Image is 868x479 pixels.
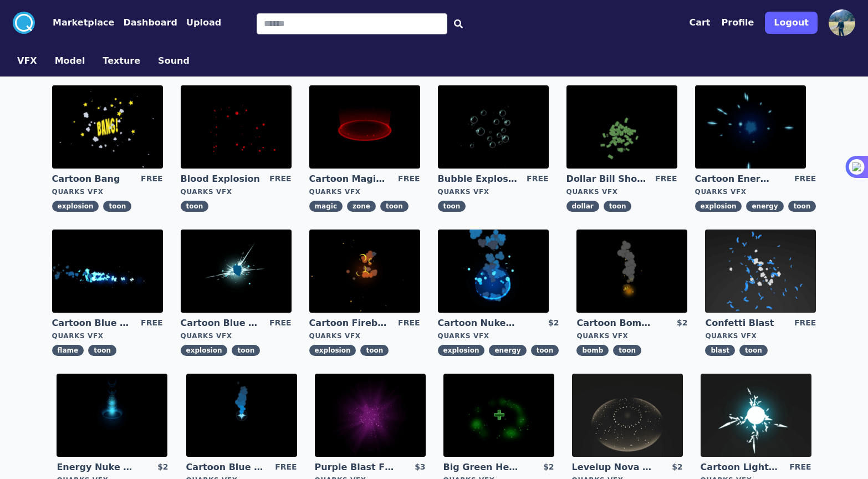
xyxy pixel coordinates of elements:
[572,374,683,457] img: imgAlt
[695,187,816,196] div: Quarks VFX
[576,332,687,340] div: Quarks VFX
[181,187,292,196] div: Quarks VFX
[57,374,167,457] img: imgAlt
[275,461,297,473] div: FREE
[88,345,116,356] span: toon
[705,317,785,329] a: Confetti Blast
[52,85,163,169] img: imgAlt
[746,201,783,212] span: energy
[415,461,425,473] div: $3
[35,16,114,29] a: Marketplace
[705,230,816,313] img: imgAlt
[695,173,775,185] a: Cartoon Energy Explosion
[123,16,177,29] button: Dashboard
[269,317,291,329] div: FREE
[157,461,168,473] div: $2
[572,461,652,473] a: Levelup Nova Effect
[52,173,132,185] a: Cartoon Bang
[489,345,526,356] span: energy
[186,461,266,473] a: Cartoon Blue Flare
[315,461,395,473] a: Purple Blast Fireworks
[689,16,710,29] button: Cart
[52,187,163,196] div: Quarks VFX
[181,345,228,356] span: explosion
[576,230,687,313] img: imgAlt
[739,345,768,356] span: toon
[672,461,682,473] div: $2
[705,345,735,356] span: blast
[309,345,356,356] span: explosion
[566,85,677,169] img: imgAlt
[438,187,549,196] div: Quarks VFX
[701,461,780,473] a: Cartoon Lightning Ball
[52,317,132,329] a: Cartoon Blue Flamethrower
[103,54,140,68] button: Texture
[438,173,518,185] a: Bubble Explosion
[309,332,420,340] div: Quarks VFX
[398,317,420,329] div: FREE
[315,374,426,457] img: imgAlt
[181,230,292,313] img: imgAlt
[438,201,466,212] span: toon
[438,345,485,356] span: explosion
[765,7,818,38] a: Logout
[566,173,646,185] a: Dollar Bill Shower
[566,187,677,196] div: Quarks VFX
[17,54,37,68] button: VFX
[543,461,554,473] div: $2
[677,317,687,329] div: $2
[52,332,163,340] div: Quarks VFX
[149,54,198,68] a: Sound
[103,201,131,212] span: toon
[438,85,549,169] img: imgAlt
[347,201,376,212] span: zone
[789,461,811,473] div: FREE
[257,13,447,34] input: Search
[309,187,420,196] div: Quarks VFX
[186,374,297,457] img: imgAlt
[181,332,292,340] div: Quarks VFX
[181,85,292,169] img: imgAlt
[52,230,163,313] img: imgAlt
[52,345,84,356] span: flame
[695,85,806,169] img: imgAlt
[566,201,599,212] span: dollar
[705,332,816,340] div: Quarks VFX
[57,461,136,473] a: Energy Nuke Muzzle Flash
[309,173,389,185] a: Cartoon Magic Zone
[360,345,389,356] span: toon
[613,345,641,356] span: toon
[443,374,554,457] img: imgAlt
[722,16,754,29] button: Profile
[55,54,85,68] button: Model
[94,54,149,68] a: Texture
[232,345,260,356] span: toon
[829,9,855,36] img: profile
[181,201,209,212] span: toon
[527,173,548,185] div: FREE
[186,16,221,29] button: Upload
[380,201,409,212] span: toon
[438,230,549,313] img: imgAlt
[141,317,162,329] div: FREE
[443,461,523,473] a: Big Green Healing Effect
[576,345,609,356] span: bomb
[158,54,190,68] button: Sound
[309,230,420,313] img: imgAlt
[114,16,177,29] a: Dashboard
[181,173,261,185] a: Blood Explosion
[46,54,94,68] a: Model
[531,345,559,356] span: toon
[438,332,559,340] div: Quarks VFX
[141,173,162,185] div: FREE
[765,12,818,34] button: Logout
[309,85,420,169] img: imgAlt
[438,317,518,329] a: Cartoon Nuke Energy Explosion
[8,54,46,68] a: VFX
[794,317,816,329] div: FREE
[181,317,261,329] a: Cartoon Blue Gas Explosion
[309,317,389,329] a: Cartoon Fireball Explosion
[576,317,656,329] a: Cartoon Bomb Fuse
[52,201,99,212] span: explosion
[655,173,677,185] div: FREE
